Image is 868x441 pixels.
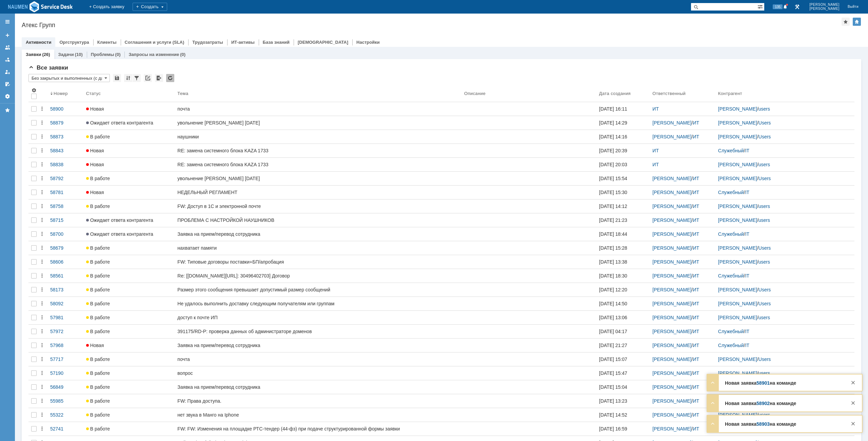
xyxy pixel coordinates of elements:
[86,370,110,376] span: В работе
[599,259,627,265] div: [DATE] 13:38
[652,134,691,139] a: [PERSON_NAME]
[693,231,699,237] a: ИТ
[693,357,699,362] a: ИТ
[175,116,461,130] a: увольнение [PERSON_NAME] [DATE]
[175,102,461,116] a: почта
[47,325,83,338] a: 57972
[166,74,174,82] div: Обновлять список
[144,74,152,82] div: Скопировать ссылку на список
[693,315,699,320] a: ИТ
[83,116,175,130] a: Ожидает ответа контрагента
[86,231,153,237] span: Ожидает ответа контрагента
[758,204,770,209] a: users
[50,357,81,362] div: 57717
[596,116,650,130] a: [DATE] 14:29
[192,40,223,45] a: Трудозатраты
[745,343,749,348] a: IT
[596,102,650,116] a: [DATE] 16:11
[745,231,749,237] a: IT
[47,116,83,130] a: 58879
[177,259,459,265] div: FW: Типовые договоры поставки+БП/апробация
[50,190,81,195] div: 58781
[652,106,659,112] a: ИТ
[86,259,110,265] span: В работе
[175,311,461,324] a: доступ к почте ИП
[177,384,459,390] div: Заявка на прием/перевод сотрудника
[596,297,650,310] a: [DATE] 14:50
[177,343,459,348] div: Заявка на прием/перевод сотрудника
[175,241,461,255] a: нахватает памяти
[599,231,627,237] div: [DATE] 18:44
[50,315,81,320] div: 57981
[8,1,73,13] img: Ad3g3kIAYj9CAAAAAElFTkSuQmCC
[50,329,81,334] div: 57972
[231,40,255,45] a: ИТ-активы
[599,162,627,167] div: [DATE] 20:03
[26,40,51,45] a: Активности
[599,204,627,209] div: [DATE] 14:12
[83,144,175,157] a: Новая
[652,301,691,306] a: [PERSON_NAME]
[47,85,83,102] th: Номер
[86,204,110,209] span: В работе
[693,120,699,126] a: ИТ
[756,380,770,386] a: 58901
[693,245,699,251] a: ИТ
[50,398,81,404] div: 55985
[175,172,461,185] a: увольнение [PERSON_NAME] [DATE]
[596,339,650,352] a: [DATE] 21:27
[718,190,744,195] a: Служебный
[86,162,104,167] span: Новая
[47,144,83,157] a: 58843
[59,40,89,45] a: Оргструктура
[652,148,659,153] a: ИТ
[83,394,175,408] a: В работе
[86,315,110,320] span: В работе
[175,339,461,352] a: Заявка на прием/перевод сотрудника
[47,352,83,366] a: 57717
[47,394,83,408] a: 55985
[175,325,461,338] a: 391175/RD-P: проверка данных об администраторе доменов
[47,380,83,394] a: 56849
[177,301,459,306] div: Не удалось выполнить доставку следующим получателям или группам
[50,259,81,265] div: 58606
[599,301,627,306] div: [DATE] 14:50
[47,172,83,185] a: 58792
[86,357,110,362] span: В работе
[596,186,650,199] a: [DATE] 15:30
[652,231,691,237] a: [PERSON_NAME]
[133,3,167,11] div: Создать
[652,343,691,348] a: [PERSON_NAME]
[693,301,699,306] a: ИТ
[599,217,627,223] div: [DATE] 21:23
[718,315,757,320] a: [PERSON_NAME]
[693,259,699,265] a: ИТ
[177,357,459,362] div: почта
[599,357,627,362] div: [DATE] 15:07
[86,301,110,306] span: В работе
[718,106,757,112] a: [PERSON_NAME]
[26,52,41,57] a: Заявки
[652,120,691,126] a: [PERSON_NAME]
[263,40,290,45] a: База знаний
[8,1,73,13] a: Перейти на домашнюю страницу
[718,91,742,96] div: Контрагент
[50,343,81,348] div: 57968
[758,370,770,376] a: users
[83,325,175,338] a: В работе
[86,190,104,195] span: Новая
[693,273,699,279] a: ИТ
[177,329,459,334] div: 391175/RD-P: проверка данных об администраторе доменов
[175,227,461,241] a: Заявка на прием/перевод сотрудника
[177,231,459,237] div: Заявка на прием/перевод сотрудника
[177,398,459,404] div: FW: Права доступа.
[177,134,459,139] div: наушники
[652,273,691,279] a: [PERSON_NAME]
[83,158,175,171] a: Новая
[758,301,771,306] a: Users
[298,40,348,45] a: [DEMOGRAPHIC_DATA]
[693,134,699,139] a: ИТ
[745,273,749,279] a: IT
[83,366,175,380] a: В работе
[809,3,840,7] span: [PERSON_NAME]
